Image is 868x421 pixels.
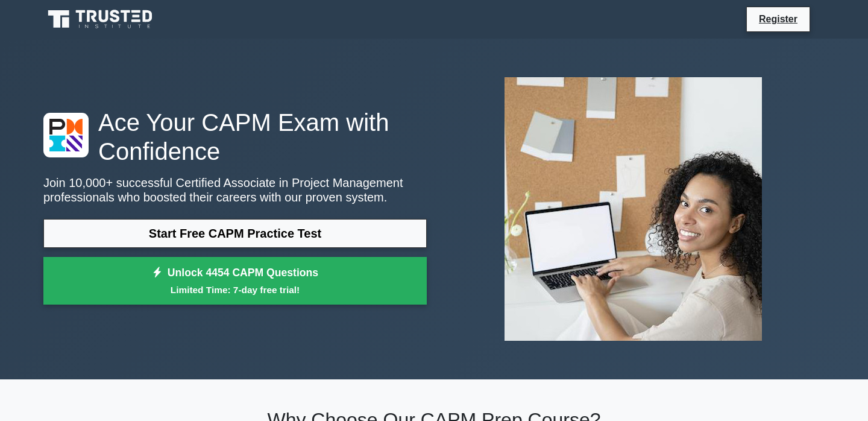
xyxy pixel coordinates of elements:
a: Unlock 4454 CAPM QuestionsLimited Time: 7-day free trial! [43,257,427,305]
small: Limited Time: 7-day free trial! [58,283,412,297]
a: Start Free CAPM Practice Test [43,219,427,248]
h1: Ace Your CAPM Exam with Confidence [43,108,427,166]
p: Join 10,000+ successful Certified Associate in Project Management professionals who boosted their... [43,176,427,204]
a: Register [752,11,805,27]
